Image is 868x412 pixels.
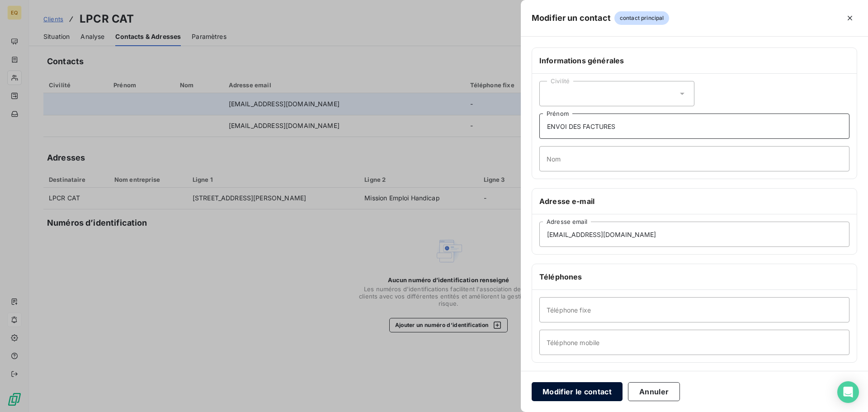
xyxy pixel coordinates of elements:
[837,381,859,403] div: Open Intercom Messenger
[539,196,849,207] h6: Adresse e-mail
[614,11,670,25] span: contact principal
[539,330,849,355] input: placeholder
[539,146,849,171] input: placeholder
[539,222,849,247] input: placeholder
[532,12,611,24] h5: Modifier un contact
[532,382,623,401] button: Modifier le contact
[539,114,849,139] input: placeholder
[539,297,849,322] input: placeholder
[539,271,849,282] h6: Téléphones
[628,382,680,401] button: Annuler
[539,55,849,66] h6: Informations générales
